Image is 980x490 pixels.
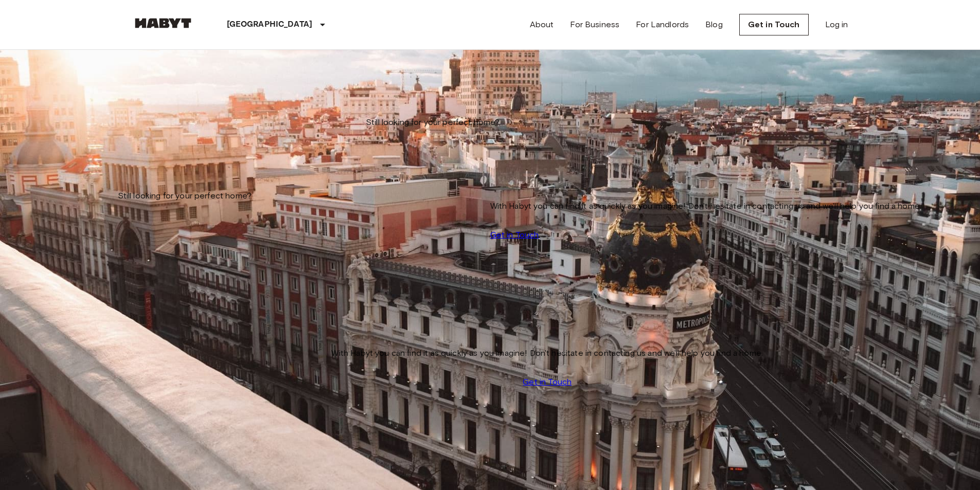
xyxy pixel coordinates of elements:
[132,18,194,28] img: Habyt
[825,19,848,31] a: Log in
[523,376,572,388] a: Get in Touch
[227,19,313,31] p: [GEOGRAPHIC_DATA]
[636,19,689,31] a: For Landlords
[570,19,619,31] a: For Business
[366,116,500,129] span: Still looking for your perfect home?
[530,19,554,31] a: About
[739,14,809,35] a: Get in Touch
[331,347,763,359] span: With Habyt you can find it as quickly as you imagine! Don't hesitate in contacting us and we'll h...
[705,19,723,31] a: Blog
